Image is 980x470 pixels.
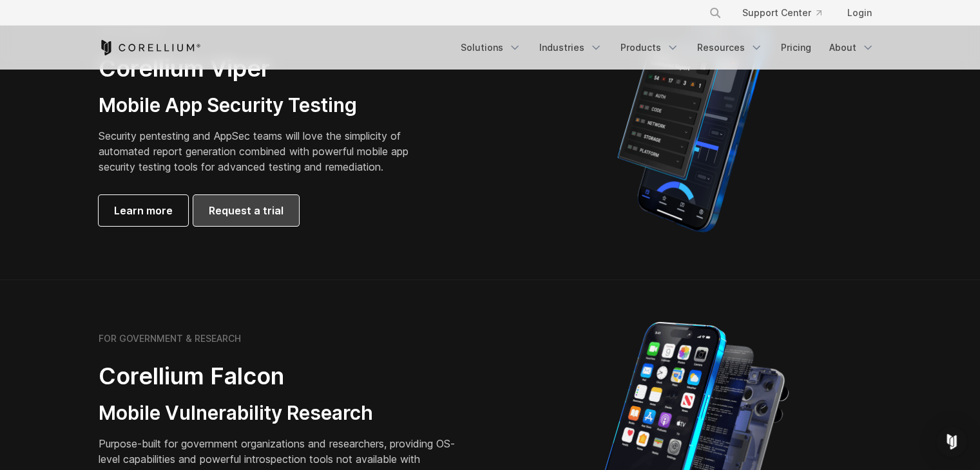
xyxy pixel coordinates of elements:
a: Industries [532,36,610,59]
span: Learn more [114,203,173,218]
a: Pricing [773,36,819,59]
h3: Mobile App Security Testing [99,93,428,118]
a: Learn more [99,195,188,226]
span: Request a trial [209,203,283,218]
a: Request a trial [193,195,299,226]
h6: FOR GOVERNMENT & RESEARCH [99,333,241,344]
a: Corellium Home [99,40,201,55]
p: Security pentesting and AppSec teams will love the simplicity of automated report generation comb... [99,128,428,174]
div: Navigation Menu [453,36,882,59]
button: Search [704,1,727,24]
a: Products [613,36,687,59]
img: Corellium MATRIX automated report on iPhone showing app vulnerability test results across securit... [595,13,789,238]
a: Solutions [453,36,529,59]
a: Login [837,1,882,24]
h2: Corellium Falcon [99,362,459,391]
div: Open Intercom Messenger [936,426,967,457]
a: Support Center [732,1,832,24]
div: Navigation Menu [693,1,882,24]
a: Resources [689,36,771,59]
h3: Mobile Vulnerability Research [99,401,459,426]
a: About [821,36,882,59]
